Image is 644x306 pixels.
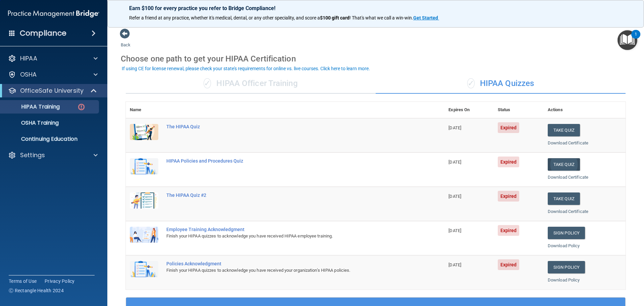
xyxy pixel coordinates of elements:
[121,34,130,47] a: Back
[8,7,99,20] img: PMB logo
[467,78,475,88] span: ✓
[126,74,376,94] div: HIPAA Officer Training
[126,102,162,118] th: Name
[8,54,98,62] a: HIPAA
[448,262,461,267] span: [DATE]
[548,124,580,136] button: Take Quiz
[350,15,413,20] span: ! That's what we call a win-win.
[498,225,520,236] span: Expired
[8,151,98,159] a: Settings
[20,151,45,159] p: Settings
[498,157,520,167] span: Expired
[166,124,411,129] div: The HIPAA Quiz
[444,102,493,118] th: Expires On
[498,259,520,270] span: Expired
[548,158,580,171] button: Take Quiz
[129,5,622,11] p: Earn $100 for every practice you refer to Bridge Compliance!
[548,227,585,239] a: Sign Policy
[498,122,520,133] span: Expired
[166,232,411,240] div: Finish your HIPAA quizzes to acknowledge you have received HIPAA employee training.
[448,228,461,233] span: [DATE]
[498,191,520,202] span: Expired
[4,103,60,110] p: HIPAA Training
[8,87,97,95] a: OfficeSafe University
[548,192,580,205] button: Take Quiz
[376,74,626,94] div: HIPAA Quizzes
[204,78,211,88] span: ✓
[122,66,370,71] div: If using CE for license renewal, please check your state's requirements for online vs. live cours...
[413,15,438,20] strong: Get Started
[413,15,439,20] a: Get Started
[544,102,626,118] th: Actions
[548,209,588,214] a: Download Certificate
[448,160,461,165] span: [DATE]
[548,261,585,273] a: Sign Policy
[20,71,37,79] p: OSHA
[166,192,411,198] div: The HIPAA Quiz #2
[121,49,631,69] div: Choose one path to get your HIPAA Certification
[9,287,64,294] span: Ⓒ Rectangle Health 2024
[20,54,37,62] p: HIPAA
[45,278,75,285] a: Privacy Policy
[618,30,637,50] button: Open Resource Center, 1 new notification
[320,15,350,20] strong: $100 gift card
[494,102,544,118] th: Status
[548,277,580,282] a: Download Policy
[548,140,588,145] a: Download Certificate
[166,261,411,266] div: Policies Acknowledgment
[448,125,461,130] span: [DATE]
[20,29,66,38] h4: Compliance
[4,136,96,142] p: Continuing Education
[548,243,580,248] a: Download Policy
[166,158,411,164] div: HIPAA Policies and Procedures Quiz
[166,266,411,274] div: Finish your HIPAA quizzes to acknowledge you have received your organization’s HIPAA policies.
[4,120,59,126] p: OSHA Training
[8,71,98,79] a: OSHA
[9,278,37,285] a: Terms of Use
[166,227,411,232] div: Employee Training Acknowledgment
[20,87,84,95] p: OfficeSafe University
[548,175,588,180] a: Download Certificate
[129,15,320,20] span: Refer a friend at any practice, whether it's medical, dental, or any other speciality, and score a
[448,194,461,199] span: [DATE]
[77,103,86,111] img: danger-circle.6113f641.png
[635,34,637,43] div: 1
[121,65,371,72] button: If using CE for license renewal, please check your state's requirements for online vs. live cours...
